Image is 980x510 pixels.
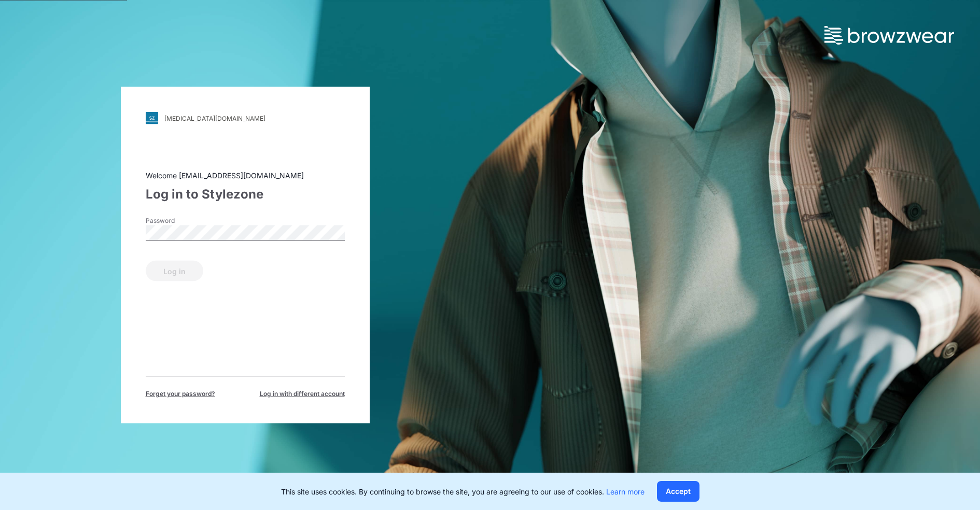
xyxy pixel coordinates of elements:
[824,26,954,45] img: browzwear-logo.73288ffb.svg
[164,114,265,122] div: [MEDICAL_DATA][DOMAIN_NAME]
[281,486,645,497] p: This site uses cookies. By continuing to browse the site, you are agreeing to our use of cookies.
[260,389,345,399] span: Log in with different account
[146,389,215,399] span: Forget your password?
[657,481,699,502] button: Accept
[146,170,345,181] div: Welcome [EMAIL_ADDRESS][DOMAIN_NAME]
[146,216,218,225] label: Password
[146,185,345,204] div: Log in to Stylezone
[146,112,345,124] a: [MEDICAL_DATA][DOMAIN_NAME]
[606,487,645,496] a: Learn more
[146,112,158,124] img: svg+xml;base64,PHN2ZyB3aWR0aD0iMjgiIGhlaWdodD0iMjgiIHZpZXdCb3g9IjAgMCAyOCAyOCIgZmlsbD0ibm9uZSIgeG...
